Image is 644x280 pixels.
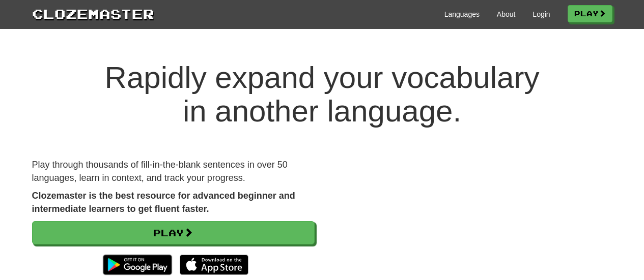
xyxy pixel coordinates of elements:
a: Login [533,9,550,19]
a: Play [568,5,612,22]
a: Clozemaster [32,4,154,23]
img: Download_on_the_App_Store_Badge_US-UK_135x40-25178aeef6eb6b83b96f5f2d004eda3bffbb37122de64afbaef7... [180,255,248,275]
strong: Clozemaster is the best resource for advanced beginner and intermediate learners to get fluent fa... [32,191,295,214]
a: About [497,9,516,19]
img: Get it on Google Play [98,250,177,280]
a: Play [32,221,315,244]
a: Languages [444,9,480,19]
p: Play through thousands of fill-in-the-blank sentences in over 50 languages, learn in context, and... [32,159,315,184]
